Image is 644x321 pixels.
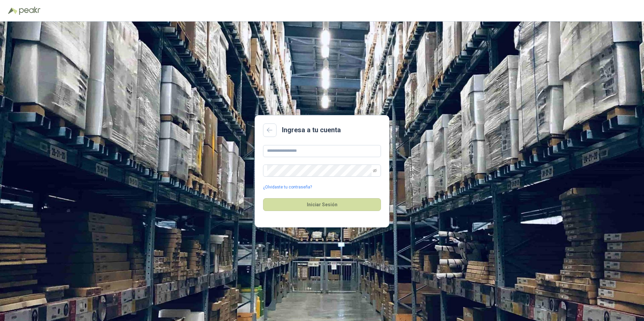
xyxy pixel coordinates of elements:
img: Peakr [19,7,40,15]
a: ¿Olvidaste tu contraseña? [263,184,312,190]
img: Logo [8,7,18,14]
h2: Ingresa a tu cuenta [282,125,341,135]
button: Iniciar Sesión [263,198,381,211]
span: eye-invisible [373,169,377,173]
